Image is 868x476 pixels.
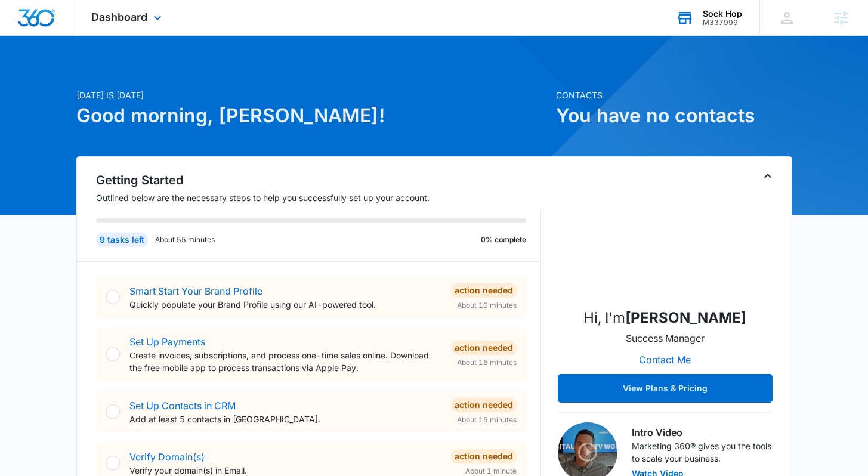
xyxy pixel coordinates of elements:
h2: Getting Started [96,171,541,189]
p: Marketing 360® gives you the tools to scale your business. [632,440,773,465]
strong: [PERSON_NAME] [625,309,746,326]
a: Set Up Payments [129,336,205,348]
p: Success Manager [626,331,705,345]
p: Hi, I'm [583,307,746,329]
button: Toggle Collapse [761,169,775,183]
div: Action Needed [451,398,517,412]
p: Outlined below are the necessary steps to help you successfully set up your account. [96,191,541,204]
p: About 55 minutes [155,234,215,245]
a: Verify Domain(s) [129,451,205,463]
a: Set Up Contacts in CRM [129,400,236,412]
p: Add at least 5 contacts in [GEOGRAPHIC_DATA]. [129,413,441,425]
div: 9 tasks left [96,233,148,247]
div: account id [703,18,742,27]
div: Action Needed [451,283,517,298]
button: Contact Me [627,345,703,374]
p: 0% complete [481,234,526,245]
span: About 10 minutes [457,300,517,311]
h3: Intro Video [632,425,773,440]
p: Quickly populate your Brand Profile using our AI-powered tool. [129,298,441,311]
p: Contacts [556,89,792,101]
a: Smart Start Your Brand Profile [129,285,262,297]
button: View Plans & Pricing [558,374,773,403]
span: About 15 minutes [457,357,517,368]
div: Action Needed [451,449,517,463]
p: Create invoices, subscriptions, and process one-time sales online. Download the free mobile app t... [129,349,441,374]
div: account name [703,9,742,18]
div: Action Needed [451,341,517,355]
h1: Good morning, [PERSON_NAME]! [76,101,549,130]
p: [DATE] is [DATE] [76,89,549,101]
span: About 15 minutes [457,415,517,425]
img: Mary Brenton [606,178,725,298]
span: Dashboard [91,11,147,23]
h1: You have no contacts [556,101,792,130]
